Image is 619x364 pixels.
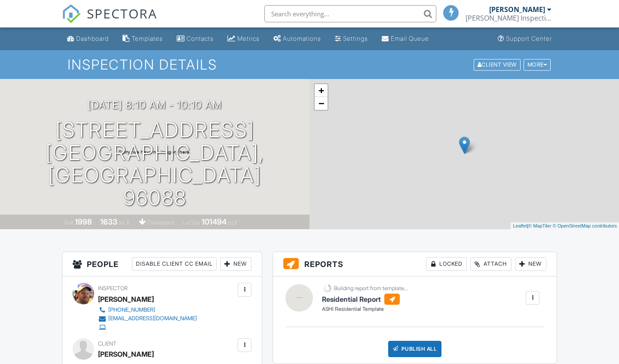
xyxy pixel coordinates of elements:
a: [EMAIL_ADDRESS][DOMAIN_NAME] [98,314,197,323]
a: Metrics [224,31,263,47]
div: Dashboard [76,35,109,42]
div: Quigley Inspection Services [466,14,552,22]
a: Templates [119,31,166,47]
div: Email Queue [391,35,429,42]
a: Automations (Basic) [270,31,325,47]
div: Attach [470,257,512,271]
a: Support Center [494,31,555,47]
img: The Best Home Inspection Software - Spectora [62,4,81,23]
a: Leaflet [513,223,527,228]
div: Contacts [187,35,214,42]
a: Contacts [173,31,217,47]
div: Publish All [388,341,442,357]
div: Templates [132,35,163,42]
h3: Reports [273,252,557,276]
div: Metrics [237,35,260,42]
div: Building report from template... [334,285,408,292]
span: Lot Size [182,219,200,226]
div: ASHI Residential Template [322,306,408,313]
a: Dashboard [64,31,112,47]
div: New [220,257,251,271]
img: loading-93afd81d04378562ca97960a6d0abf470c8f8241ccf6a1b4da771bf876922d1b.gif [322,283,333,294]
div: Locked [426,257,467,271]
a: Settings [331,31,371,47]
div: New [515,257,546,271]
a: © MapTiler [528,223,552,228]
h1: Inspection Details [67,57,552,72]
a: Zoom in [315,84,328,97]
span: sq.ft. [228,219,239,226]
a: © OpenStreetMap contributors [553,223,617,228]
div: | [511,222,619,230]
h3: [DATE] 8:10 am - 10:10 am [88,99,222,111]
span: sq. ft. [119,219,131,226]
a: Client View [473,61,523,67]
input: Search everything... [264,5,436,22]
a: Email Queue [378,31,432,47]
h1: [STREET_ADDRESS] [GEOGRAPHIC_DATA], [GEOGRAPHIC_DATA] 96088 [14,119,296,209]
div: Automations [283,35,321,42]
span: Built [64,219,74,226]
div: More [524,59,551,70]
div: 101494 [202,217,227,226]
div: Settings [343,35,368,42]
span: SPECTORA [87,4,157,22]
div: Client View [474,59,521,70]
span: Inspector [98,285,128,291]
h3: People [62,252,262,276]
a: [PHONE_NUMBER] [98,306,197,314]
h6: Residential Report [322,294,408,305]
div: 1633 [100,217,117,226]
span: crawlspace [147,219,174,226]
div: [PERSON_NAME] [489,5,545,14]
div: [EMAIL_ADDRESS][DOMAIN_NAME] [108,315,197,322]
a: Zoom out [315,97,328,110]
div: 1998 [75,217,92,226]
div: [PHONE_NUMBER] [108,306,155,313]
a: SPECTORA [62,12,157,30]
div: [PERSON_NAME] [98,293,154,306]
div: Support Center [506,35,552,42]
div: [PERSON_NAME] [98,348,154,361]
span: Client [98,340,116,347]
div: Disable Client CC Email [132,257,217,271]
